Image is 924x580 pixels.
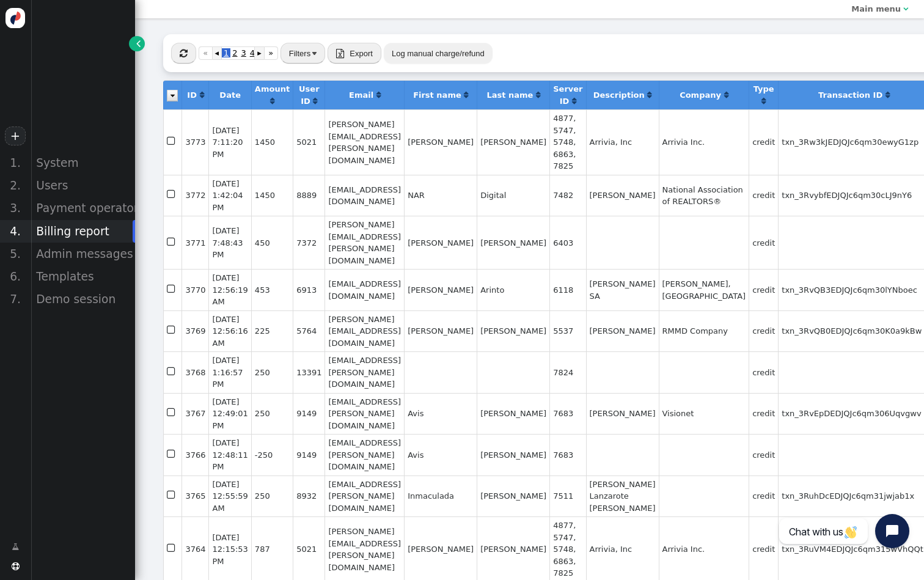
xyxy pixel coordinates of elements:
[477,175,549,216] td: Digital
[212,356,243,389] span: [DATE] 1:16:57 PM
[586,269,659,310] td: [PERSON_NAME] SA
[336,49,344,58] span: 
[182,109,208,175] td: 3773
[182,475,208,517] td: 3765
[167,488,177,503] span: 
[404,269,477,310] td: [PERSON_NAME]
[324,269,404,310] td: [EMAIL_ADDRESS][DOMAIN_NAME]
[376,91,381,99] span: Click to sort
[549,216,585,269] td: 6403
[536,90,540,100] a: 
[212,480,248,513] span: [DATE] 12:55:59 AM
[586,475,659,517] td: [PERSON_NAME] Lanzarote [PERSON_NAME]
[219,90,241,100] b: Date
[659,393,749,435] td: Visionet
[324,475,404,517] td: [EMAIL_ADDRESS][PERSON_NAME][DOMAIN_NAME]
[749,434,778,475] td: credit
[724,91,728,99] span: Click to sort
[293,175,324,216] td: 8889
[264,46,278,60] a: »
[659,269,749,310] td: [PERSON_NAME], [GEOGRAPHIC_DATA]
[251,351,293,393] td: 250
[293,109,324,175] td: 5021
[212,315,248,348] span: [DATE] 12:56:16 AM
[886,91,890,99] span: Click to sort
[167,134,177,149] span: 
[254,46,263,60] a: ▸
[182,351,208,393] td: 3768
[324,393,404,435] td: [EMAIL_ADDRESS][PERSON_NAME][DOMAIN_NAME]
[5,127,26,145] a: +
[167,541,177,556] span: 
[749,351,778,393] td: credit
[212,226,243,259] span: [DATE] 7:48:43 PM
[31,243,135,265] div: Admin messages
[404,109,477,175] td: [PERSON_NAME]
[200,91,204,99] span: Click to sort
[903,5,908,13] span: 
[182,269,208,310] td: 3770
[324,310,404,352] td: [PERSON_NAME][EMAIL_ADDRESS][DOMAIN_NAME]
[293,475,324,517] td: 8932
[31,288,135,310] div: Demo session
[749,393,778,435] td: credit
[549,351,585,393] td: 7824
[328,43,381,64] button:  Export
[293,269,324,310] td: 6913
[549,434,585,475] td: 7683
[230,48,239,57] span: 2
[299,84,320,106] b: User ID
[349,90,373,100] b: Email
[251,175,293,216] td: 1450
[313,97,317,105] span: Click to sort
[536,91,540,99] span: Click to sort
[212,533,248,566] span: [DATE] 12:15:53 PM
[312,52,317,55] img: trigger_black.png
[586,109,659,175] td: Arrivia, Inc
[182,434,208,475] td: 3766
[350,49,373,58] span: Export
[324,109,404,175] td: [PERSON_NAME][EMAIL_ADDRESS][PERSON_NAME][DOMAIN_NAME]
[464,91,468,99] span: Click to sort
[222,48,230,57] span: 1
[31,197,135,219] div: Payment operators
[553,84,582,106] b: Server ID
[324,434,404,475] td: [EMAIL_ADDRESS][PERSON_NAME][DOMAIN_NAME]
[549,393,585,435] td: 7683
[572,97,576,105] span: Click to sort
[212,273,248,306] span: [DATE] 12:56:19 AM
[182,393,208,435] td: 3767
[239,48,248,57] span: 3
[293,434,324,475] td: 9149
[31,152,135,174] div: System
[586,175,659,216] td: [PERSON_NAME]
[251,109,293,175] td: 1450
[404,310,477,352] td: [PERSON_NAME]
[5,8,26,28] img: logo-icon.svg
[129,36,144,51] a: 
[477,393,549,435] td: [PERSON_NAME]
[549,109,585,175] td: 4877, 5747, 5748, 6863, 7825
[477,434,549,475] td: [PERSON_NAME]
[248,48,257,57] span: 4
[376,90,381,100] a: 
[251,475,293,517] td: 250
[293,310,324,352] td: 5764
[384,43,493,64] button: Log manual charge/refund
[404,434,477,475] td: Avis
[167,235,177,250] span: 
[477,310,549,352] td: [PERSON_NAME]
[593,90,645,100] b: Description
[549,269,585,310] td: 6118
[199,46,213,60] a: «
[270,97,274,105] span: Click to sort
[404,393,477,435] td: Avis
[404,475,477,517] td: Inmaculada
[293,351,324,393] td: 13391
[251,269,293,310] td: 453
[12,562,20,570] span: 
[761,97,766,105] span: Click to sort
[167,90,178,101] img: icon_dropdown_trigger.png
[182,175,208,216] td: 3772
[477,475,549,517] td: [PERSON_NAME]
